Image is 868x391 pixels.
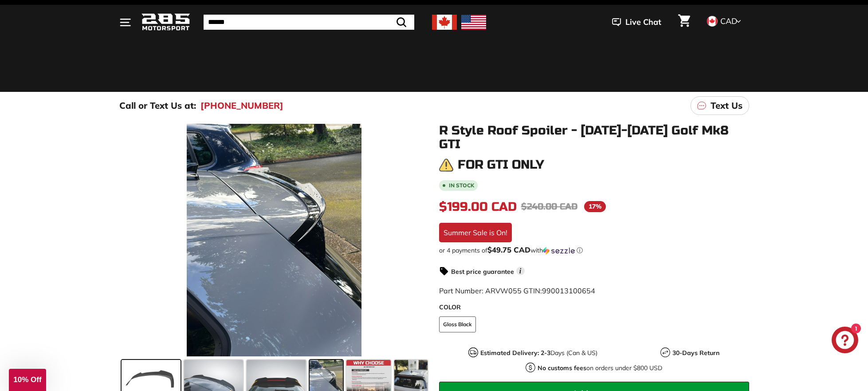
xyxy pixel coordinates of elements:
[672,349,719,357] strong: 30-Days Return
[439,158,453,172] img: warning.png
[711,99,742,112] p: Text Us
[439,246,749,255] div: or 4 payments of$49.75 CADwithSezzle Click to learn more about Sezzle
[451,268,514,276] strong: Best price guarantee
[13,375,41,384] span: 10% Off
[542,286,595,295] span: 990013100654
[543,247,575,255] img: Sezzle
[521,201,577,212] span: $240.00 CAD
[487,245,530,254] span: $49.75 CAD
[439,223,512,242] div: Summer Sale is On!
[200,99,283,112] a: [PHONE_NUMBER]
[691,96,749,115] a: Text Us
[449,183,474,188] b: In stock
[9,369,46,391] div: 10% Off
[458,158,544,172] h3: For GTI only
[439,286,595,295] span: Part Number: ARVW055 GTIN:
[480,349,550,357] strong: Estimated Delivery: 2-3
[625,16,661,28] span: Live Chat
[439,246,749,255] div: or 4 payments of with
[480,348,597,358] p: Days (Can & US)
[584,201,606,212] span: 17%
[673,7,695,37] a: Cart
[141,12,190,33] img: Logo_285_Motorsport_areodynamics_components
[720,16,737,26] span: CAD
[439,303,749,312] label: COLOR
[601,11,673,33] button: Live Chat
[516,267,525,275] span: i
[829,327,861,355] inbox-online-store-chat: Shopify online store chat
[119,99,196,112] p: Call or Text Us at:
[439,124,749,151] h1: R Style Roof Spoiler - [DATE]-[DATE] Golf Mk8 GTI
[538,364,586,372] strong: No customs fees
[204,15,414,30] input: Search
[538,363,662,373] p: on orders under $800 USD
[439,199,517,214] span: $199.00 CAD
